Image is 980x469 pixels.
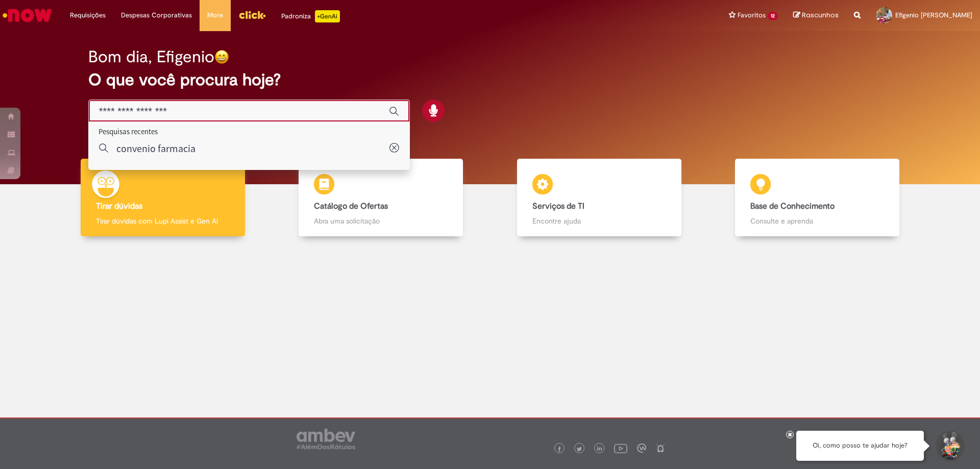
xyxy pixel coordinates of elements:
button: Iniciar Conversa de Suporte [934,431,965,461]
span: Despesas Corporativas [121,10,192,20]
span: Efigenio [PERSON_NAME] [895,11,972,19]
p: +GenAi [315,10,340,22]
a: Catálogo de Ofertas Abra uma solicitação [272,159,491,237]
span: Favoritos [738,10,766,20]
b: Tirar dúvidas [96,201,142,211]
img: logo_footer_naosei.png [656,443,665,453]
img: logo_footer_linkedin.png [597,446,602,452]
a: Rascunhos [793,11,839,20]
b: Base de Conhecimento [750,201,835,211]
span: Requisições [70,10,106,20]
span: More [207,10,223,20]
span: 12 [768,12,778,20]
p: Tirar dúvidas com Lupi Assist e Gen Ai [96,216,230,226]
a: Serviços de TI Encontre ajuda [490,159,708,237]
p: Abra uma solicitação [314,216,448,226]
div: Padroniza [281,10,340,22]
p: Encontre ajuda [532,216,666,226]
a: Base de Conhecimento Consulte e aprenda [708,159,927,237]
h2: Bom dia, Efigenio [88,48,214,66]
img: logo_footer_youtube.png [614,441,627,455]
p: Consulte e aprenda [750,216,884,226]
img: logo_footer_facebook.png [557,447,562,452]
b: Catálogo de Ofertas [314,201,388,211]
a: Tirar dúvidas Tirar dúvidas com Lupi Assist e Gen Ai [54,159,272,237]
img: logo_footer_twitter.png [577,447,582,452]
img: happy-face.png [214,50,229,64]
img: logo_footer_ambev_rotulo_gray.png [297,429,355,449]
b: Serviços de TI [532,201,584,211]
img: logo_footer_workplace.png [637,443,646,453]
span: Rascunhos [802,10,839,20]
img: ServiceNow [1,5,54,26]
div: Oi, como posso te ajudar hoje? [796,431,924,461]
h2: O que você procura hoje? [88,71,892,89]
img: click_logo_yellow_360x200.png [238,7,266,22]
